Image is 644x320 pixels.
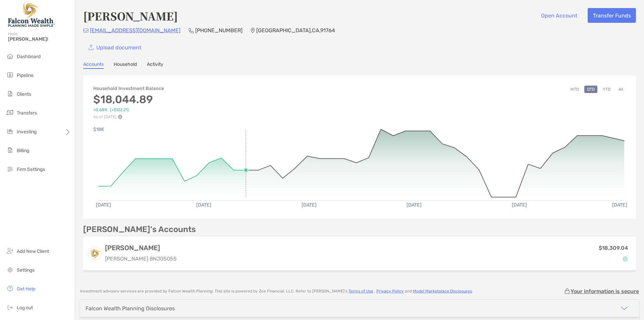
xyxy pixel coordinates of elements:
[407,202,422,208] text: [DATE]
[6,108,14,117] img: transfers icon
[93,93,164,106] h3: $18,044.89
[6,146,14,154] img: billing icon
[348,289,373,293] a: Terms of Use
[8,36,71,42] span: [PERSON_NAME]!
[86,305,175,312] div: Falcon Wealth Planning Disclosures
[588,8,636,23] button: Transfer Funds
[93,107,107,112] span: +0.68%
[83,8,178,24] h4: [PERSON_NAME]
[599,244,628,252] p: $18,309.04
[93,127,104,132] text: $18K
[6,127,14,135] img: investing icon
[93,86,164,91] h4: Household Investment Balance
[256,26,335,35] p: [GEOGRAPHIC_DATA] , CA , 91764
[90,26,180,35] p: [EMAIL_ADDRESS][DOMAIN_NAME]
[83,29,89,33] img: Email Icon
[17,167,45,172] span: Firm Settings
[512,202,527,208] text: [DATE]
[568,86,582,93] button: MTD
[6,71,14,79] img: pipeline icon
[584,86,597,93] button: QTD
[147,61,163,69] a: Activity
[6,90,14,98] img: clients icon
[251,28,255,33] img: Location Icon
[17,248,49,254] span: Add New Client
[105,244,177,252] h3: [PERSON_NAME]
[376,289,404,293] a: Privacy Policy
[83,225,196,234] p: [PERSON_NAME]'s Accounts
[96,202,111,208] text: [DATE]
[195,26,243,35] p: [PHONE_NUMBER]
[17,73,34,78] span: Pipeline
[17,148,29,153] span: Billing
[6,284,14,292] img: get-help icon
[80,289,473,294] p: Investment advisory services are provided by Falcon Wealth Planning . This site is powered by Zoe...
[89,45,94,50] img: button icon
[17,286,35,292] span: Get Help
[612,202,627,208] text: [DATE]
[105,255,177,263] p: [PERSON_NAME] 8NJ05055
[88,247,102,260] img: logo account
[110,107,129,112] span: ( +$122.21 )
[6,52,14,60] img: dashboard icon
[17,91,31,97] span: Clients
[6,247,14,255] img: add_new_client icon
[196,202,211,208] text: [DATE]
[17,305,33,311] span: Log out
[616,86,626,93] button: All
[189,28,194,33] img: Phone Icon
[8,3,55,27] img: Falcon Wealth Planning Logo
[600,86,613,93] button: YTD
[6,303,14,311] img: logout icon
[536,8,582,23] button: Open Account
[17,110,37,116] span: Transfers
[83,61,104,69] a: Accounts
[17,129,37,135] span: Investing
[571,288,639,294] p: Your information is secure
[623,257,628,261] img: Account Status icon
[17,54,41,59] span: Dashboard
[6,266,14,274] img: settings icon
[620,304,628,312] img: icon arrow
[17,267,35,273] span: Settings
[413,289,472,293] a: Model Marketplace Disclosures
[83,40,146,55] a: Upload document
[114,61,137,69] a: Household
[93,115,164,119] p: As of [DATE]
[302,202,317,208] text: [DATE]
[118,115,122,119] img: Performance Info
[6,165,14,173] img: firm-settings icon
